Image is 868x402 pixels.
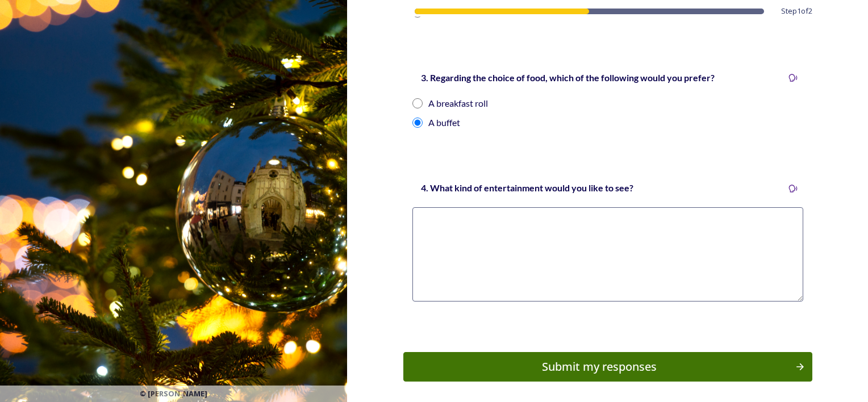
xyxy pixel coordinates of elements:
div: A breakfast roll [428,97,488,110]
div: A buffet [428,116,460,129]
div: Submit my responses [410,358,790,375]
strong: 3. Regarding the choice of food, which of the following would you prefer? [421,72,715,83]
button: Continue [403,352,812,382]
strong: 4. What kind of entertainment would you like to see? [421,182,633,193]
span: © [PERSON_NAME] [140,388,207,399]
span: Step 1 of 2 [781,6,812,16]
